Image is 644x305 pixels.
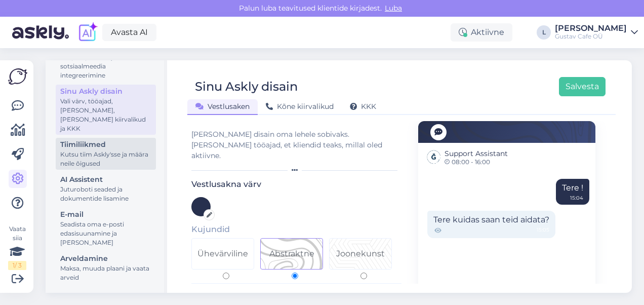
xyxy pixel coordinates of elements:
img: Support [425,149,441,165]
input: Ühevärviline [223,273,229,279]
div: Abstraktne [269,248,314,260]
h3: Vestlusakna värv [191,179,401,189]
a: AI AssistentJuturoboti seaded ja dokumentide lisamine [56,173,156,205]
input: Pattern 2Joonekunst [360,273,367,279]
img: explore-ai [77,22,98,43]
h5: Kujundid [191,224,401,234]
div: Joonekunst [336,248,385,260]
button: Salvesta [559,77,606,96]
div: Vaata siia [8,224,26,270]
div: Tiimiliikmed [60,139,151,150]
div: Ühevärviline [197,248,248,260]
div: Gustav Cafe OÜ [555,32,627,41]
div: [PERSON_NAME] [555,24,627,32]
div: Kutsu tiim Askly'sse ja määra neile õigused [60,150,151,168]
div: Vali värv, tööajad, [PERSON_NAME], [PERSON_NAME] kiirvalikud ja KKK [60,97,151,133]
div: Aktiivne [451,23,512,42]
div: Arveldamine [60,253,151,264]
div: Script, õpetused ja sotsiaalmeedia integreerimine [60,53,151,80]
a: SeadistamineScript, õpetused ja sotsiaalmeedia integreerimine [56,41,156,82]
a: ArveldamineMaksa, muuda plaani ja vaata arveid [56,252,156,284]
span: Vestlusaken [195,102,250,111]
input: Pattern 1Abstraktne [292,273,298,279]
div: 15:04 [570,194,583,202]
div: Maksa, muuda plaani ja vaata arveid [60,264,151,282]
span: Luba [382,4,405,13]
a: E-mailSeadista oma e-posti edasisuunamine ja [PERSON_NAME] [56,208,156,249]
div: [PERSON_NAME] disain oma lehele sobivaks. [PERSON_NAME] tööajad, et kliendid teaks, millal oled a... [191,129,401,161]
a: [PERSON_NAME]Gustav Cafe OÜ [555,24,638,41]
span: 15:05 [537,226,549,235]
div: E-mail [60,209,151,220]
div: Sinu Askly disain [60,86,151,97]
div: Juturoboti seaded ja dokumentide lisamine [60,185,151,203]
span: Support Assistant [445,148,508,159]
div: 1 / 3 [8,261,26,270]
div: AI Assistent [60,174,151,185]
span: KKK [350,102,376,111]
a: Sinu Askly disainVali värv, tööajad, [PERSON_NAME], [PERSON_NAME] kiirvalikud ja KKK [56,85,156,135]
span: 08:00 - 16:00 [445,159,508,165]
div: Sinu Askly disain [195,77,298,96]
div: L [537,25,551,40]
a: Avasta AI [102,24,156,41]
span: Kõne kiirvalikud [266,102,334,111]
img: Askly Logo [8,68,27,85]
a: TiimiliikmedKutsu tiim Askly'sse ja määra neile õigused [56,138,156,170]
div: Seadista oma e-posti edasisuunamine ja [PERSON_NAME] [60,220,151,247]
div: Tere kuidas saan teid aidata? [427,211,555,238]
div: Tere ! [556,179,589,205]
